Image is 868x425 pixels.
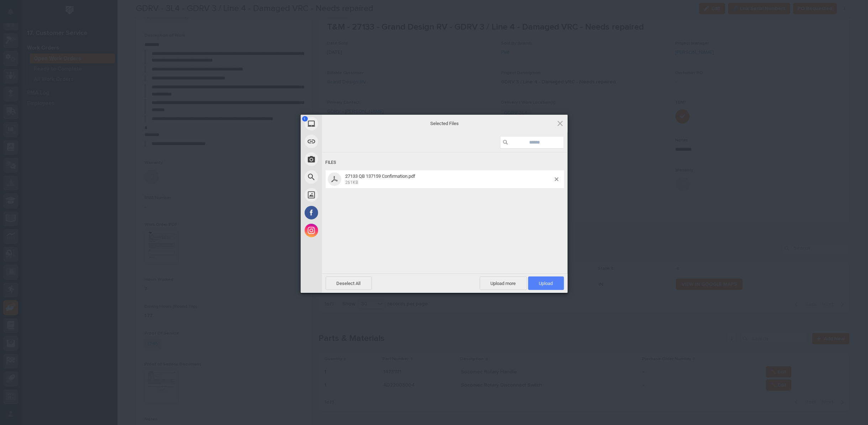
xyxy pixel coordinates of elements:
[301,168,386,186] div: Web Search
[480,276,527,290] span: Upload more
[301,115,386,133] div: My Device
[301,150,386,168] div: Take Photo
[301,204,386,222] div: Facebook
[539,281,553,286] span: Upload
[346,173,416,179] span: 27133 QB 137159 Confirmation.pdf
[326,276,372,290] span: Deselect All
[346,180,358,185] span: 261KB
[301,133,386,150] div: Link (URL)
[301,186,386,204] div: Unsplash
[301,222,386,239] div: Instagram
[302,116,308,121] span: 1
[343,173,555,185] span: 27133 QB 137159 Confirmation.pdf
[528,276,564,290] span: Upload
[374,120,516,126] span: Selected Files
[556,119,564,127] span: Click here or hit ESC to close picker
[326,156,564,169] div: Files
